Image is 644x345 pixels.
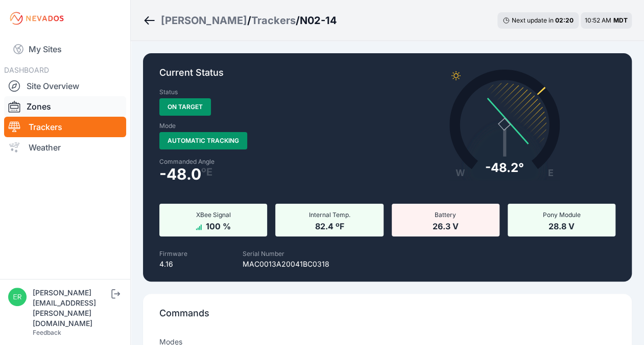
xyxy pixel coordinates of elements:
nav: Breadcrumb [143,7,337,34]
span: Battery [435,211,456,219]
a: My Sites [4,37,126,61]
p: MAC0013A20041BC0318 [243,259,329,269]
span: 10:52 AM [585,16,611,24]
span: Automatic Tracking [159,132,247,149]
span: XBee Signal [196,211,231,219]
label: Status [159,88,178,96]
a: Site Overview [4,76,126,96]
div: 02 : 20 [555,16,574,25]
span: MDT [613,16,628,24]
p: Commands [159,306,615,329]
span: / [247,13,251,28]
a: Trackers [251,13,296,28]
a: Weather [4,137,126,158]
div: [PERSON_NAME][EMAIL_ADDRESS][PERSON_NAME][DOMAIN_NAME] [33,288,109,329]
a: Zones [4,96,126,117]
span: Internal Temp. [308,211,350,219]
span: 100 % [206,219,231,231]
p: 4.16 [159,259,187,269]
img: Nevados [8,10,65,27]
span: Pony Module [542,211,580,219]
a: [PERSON_NAME] [161,13,247,28]
a: Trackers [4,117,126,137]
span: 26.3 V [433,219,459,231]
h3: N02-14 [300,13,337,28]
a: Feedback [33,329,61,336]
span: º E [201,168,212,176]
span: 82.4 ºF [315,219,344,231]
span: DASHBOARD [4,66,49,74]
label: Firmware [159,250,187,257]
span: On Target [159,98,211,116]
span: / [296,13,300,28]
p: Current Status [159,66,615,88]
span: Next update in [512,16,554,24]
img: erik.ordorica@solvenergy.com [8,288,27,306]
label: Serial Number [243,250,284,257]
span: -48.0 [159,168,201,180]
label: Commanded Angle [159,158,381,166]
div: -48.2° [485,160,524,176]
label: Mode [159,122,176,130]
span: 28.8 V [548,219,575,231]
